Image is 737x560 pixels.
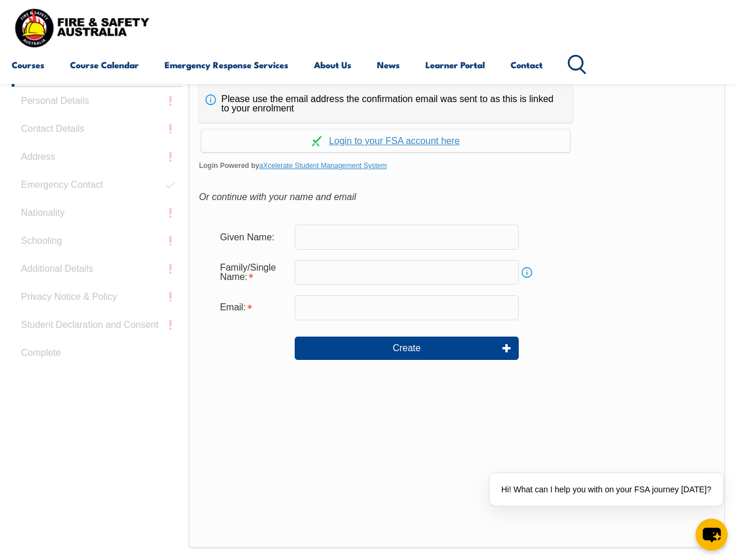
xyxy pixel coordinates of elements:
[519,264,535,281] a: Info
[259,162,387,170] a: aXcelerate Student Management System
[377,51,400,79] a: News
[696,519,728,551] button: chat-button
[199,188,715,206] div: Or continue with your name and email
[511,51,543,79] a: Contact
[211,257,295,288] div: Family/Single Name is required.
[425,51,485,79] a: Learner Portal
[199,85,572,123] div: Please use the email address the confirmation email was sent to as this is linked to your enrolment
[199,157,715,174] span: Login Powered by
[314,51,351,79] a: About Us
[70,51,139,79] a: Course Calendar
[312,136,322,146] img: Log in withaxcelerate
[165,51,288,79] a: Emergency Response Services
[12,51,44,79] a: Courses
[295,337,519,360] button: Create
[211,296,295,318] div: Email is required.
[490,473,723,506] div: Hi! What can I help you with on your FSA journey [DATE]?
[211,226,295,248] div: Given Name:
